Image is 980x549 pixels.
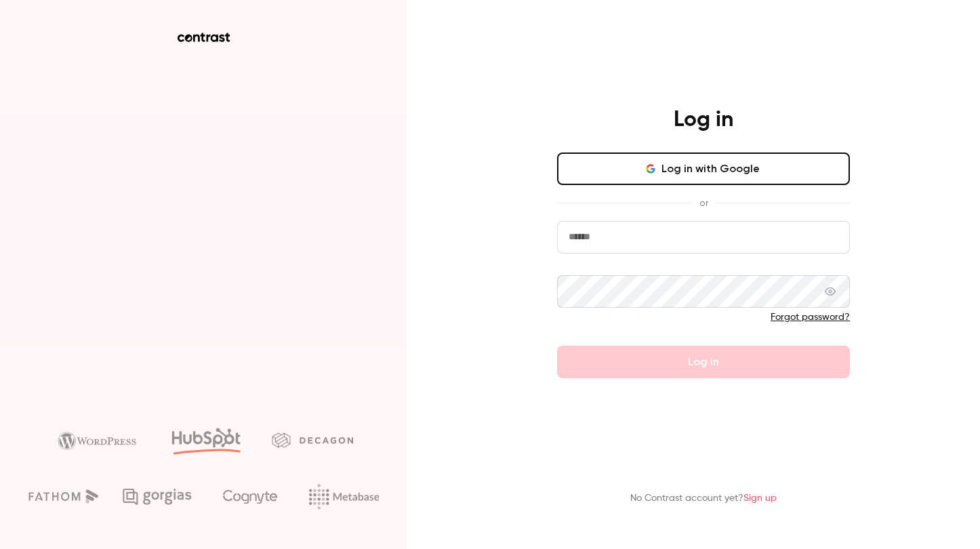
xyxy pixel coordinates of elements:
[771,312,850,322] a: Forgot password?
[557,152,850,185] button: Log in with Google
[674,106,733,134] h4: Log in
[630,491,777,506] p: No Contrast account yet?
[693,196,715,210] span: or
[743,493,777,503] a: Sign up
[272,432,353,447] img: decagon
